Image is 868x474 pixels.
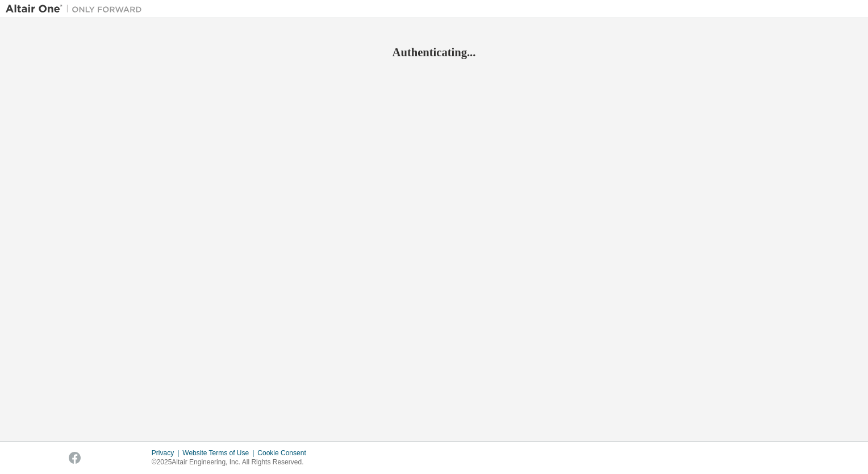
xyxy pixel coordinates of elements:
[152,458,313,467] p: © 2025 Altair Engineering, Inc. All Rights Reserved.
[182,448,257,458] div: Website Terms of Use
[6,45,862,60] h2: Authenticating...
[69,452,81,464] img: facebook.svg
[152,448,182,458] div: Privacy
[6,3,148,15] img: Altair One
[257,448,312,458] div: Cookie Consent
